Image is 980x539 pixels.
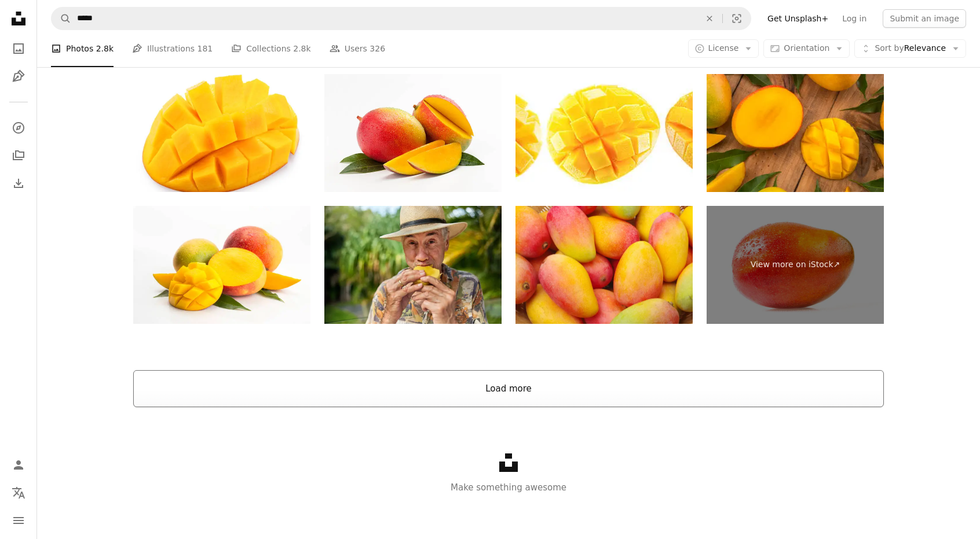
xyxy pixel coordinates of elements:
span: License [708,43,739,53]
a: Photos [7,37,30,60]
img: Mango composition [707,74,884,192]
img: Ripe mango fruit cut into hedgehog-shaped style on white background. File contains clipping path. [133,74,310,192]
form: Find visuals sitewide [51,7,751,30]
a: Get Unsplash+ [760,9,835,28]
a: Illustrations 181 [132,30,213,67]
a: Collections [7,144,30,167]
img: set of mango with slices isolated on a white background [515,74,693,192]
a: Collections 2.8k [231,30,310,67]
a: Illustrations [7,65,30,88]
button: Menu [7,509,30,532]
img: Candid view of senior man enjoying refreshment [324,206,502,324]
a: View more on iStock↗ [707,206,884,324]
button: Clear [697,8,722,29]
p: Make something awesome [37,481,980,494]
img: Mangoes composition background [515,206,693,324]
button: Sort byRelevance [854,39,966,58]
a: Log in [835,9,873,28]
button: Submit an image [883,9,966,28]
a: Download History [7,172,30,195]
a: Home — Unsplash [7,7,30,32]
a: Users 326 [330,30,385,67]
img: Mango composition [133,206,310,324]
img: Fresh Slices of Mango on a Bed of Leaves [324,74,502,192]
span: 2.8k [293,42,310,55]
button: License [688,39,759,58]
button: Language [7,481,30,504]
button: Search Unsplash [52,8,71,29]
span: 181 [198,42,213,55]
a: Log in / Sign up [7,453,30,477]
span: Sort by [875,43,904,53]
button: Visual search [723,8,751,29]
button: Orientation [763,39,850,58]
a: Explore [7,116,30,139]
span: Orientation [784,43,829,53]
span: Relevance [875,43,946,54]
button: Load more [133,370,884,407]
span: 326 [370,42,385,55]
